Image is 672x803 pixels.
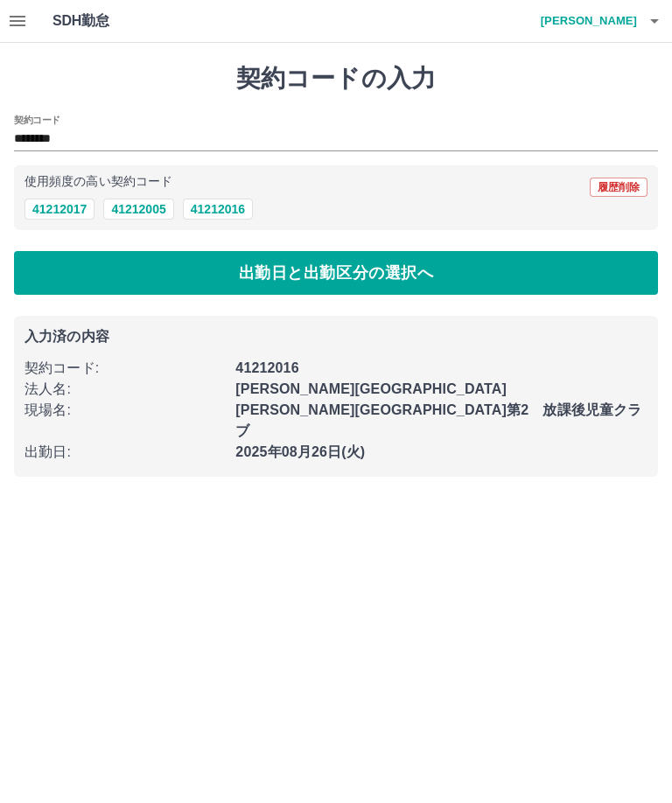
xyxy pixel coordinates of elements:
[235,360,298,375] b: 41212016
[14,251,658,295] button: 出勤日と出勤区分の選択へ
[235,402,641,438] b: [PERSON_NAME][GEOGRAPHIC_DATA]第2 放課後児童クラブ
[235,444,365,459] b: 2025年08月26日(火)
[235,381,507,396] b: [PERSON_NAME][GEOGRAPHIC_DATA]
[14,64,658,94] h1: 契約コードの入力
[24,199,94,220] button: 41212017
[590,178,647,197] button: 履歴削除
[14,113,60,127] h2: 契約コード
[24,400,225,421] p: 現場名 :
[24,379,225,400] p: 法人名 :
[24,442,225,463] p: 出勤日 :
[183,199,253,220] button: 41212016
[103,199,173,220] button: 41212005
[24,358,225,379] p: 契約コード :
[24,176,172,188] p: 使用頻度の高い契約コード
[24,330,647,344] p: 入力済の内容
